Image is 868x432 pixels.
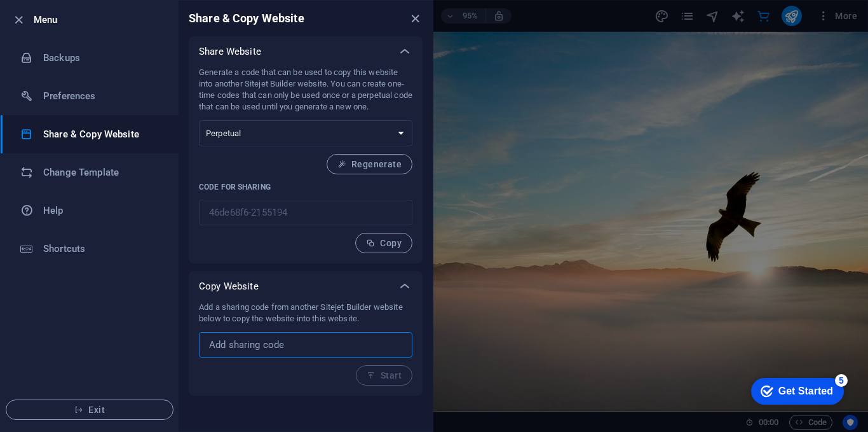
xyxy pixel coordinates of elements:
[199,302,412,324] p: Add a sharing code from another Sitejet Builder website below to copy the website into this website.
[189,11,304,26] h6: Share & Copy Website
[366,238,402,248] span: Copy
[199,332,412,358] input: Add sharing code
[189,36,423,67] div: Share Website
[43,241,161,256] h6: Shortcuts
[6,400,173,420] button: Exit
[199,182,412,192] p: Code for sharing
[327,154,412,174] button: Regenerate
[43,203,161,218] h6: Help
[355,233,412,253] button: Copy
[337,159,402,169] span: Regenerate
[189,271,423,302] div: Copy Website
[199,45,261,58] p: Share Website
[199,280,259,293] p: Copy Website
[407,11,423,26] button: close
[43,127,161,142] h6: Share & Copy Website
[43,50,161,66] h6: Backups
[17,405,163,415] span: Exit
[1,192,179,230] a: Help
[43,165,161,180] h6: Change Template
[199,67,412,113] p: Generate a code that can be used to copy this website into another Sitejet Builder website. You c...
[94,3,107,15] div: 5
[10,6,103,33] div: Get Started 5 items remaining, 0% complete
[43,88,161,104] h6: Preferences
[37,14,92,25] div: Get Started
[34,12,168,27] h6: Menu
